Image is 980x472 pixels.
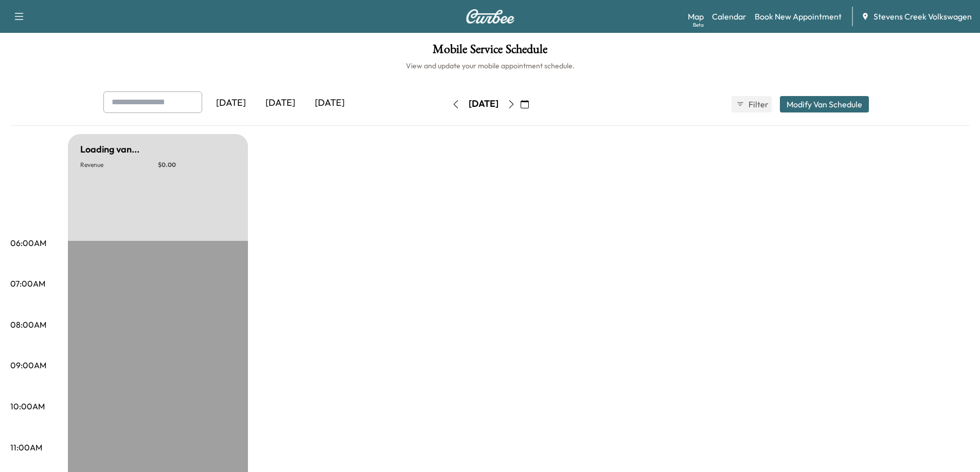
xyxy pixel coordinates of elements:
p: 11:00AM [10,441,42,454]
p: Revenue [80,161,158,169]
p: 08:00AM [10,318,46,331]
div: [DATE] [206,91,256,115]
h1: Mobile Service Schedule [10,43,970,61]
img: Curbee Logo [466,9,515,24]
p: 10:00AM [10,400,45,412]
button: Modify Van Schedule [780,96,869,112]
a: Book New Appointment [755,10,842,23]
span: Stevens Creek Volkswagen [874,10,972,23]
div: [DATE] [256,91,305,115]
div: [DATE] [305,91,354,115]
p: 06:00AM [10,237,46,249]
p: 07:00AM [10,277,45,290]
h6: View and update your mobile appointment schedule. [10,61,970,71]
p: $ 0.00 [158,161,236,169]
button: Filter [732,96,772,112]
span: Filter [749,98,767,110]
p: 09:00AM [10,359,46,371]
div: [DATE] [469,98,498,110]
h5: Loading van... [80,142,139,157]
div: Beta [693,21,704,29]
a: MapBeta [688,10,704,23]
a: Calendar [712,10,746,23]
